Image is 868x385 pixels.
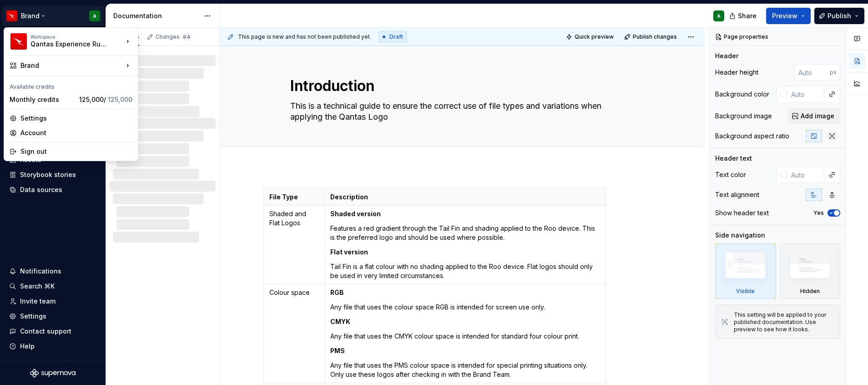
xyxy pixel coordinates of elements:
img: 6b187050-a3ed-48aa-8485-808e17fcee26.png [10,33,27,50]
div: Workspace [30,34,123,40]
div: Account [20,128,132,137]
div: Settings [20,114,132,123]
span: 125,000 [108,96,132,103]
span: 125,000 / [79,96,132,103]
div: Monthly credits [10,95,76,104]
div: Brand [20,61,123,70]
div: Qantas Experience Runway (QXR) [30,40,108,49]
div: Available credits [6,78,136,92]
div: Sign out [20,147,132,156]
